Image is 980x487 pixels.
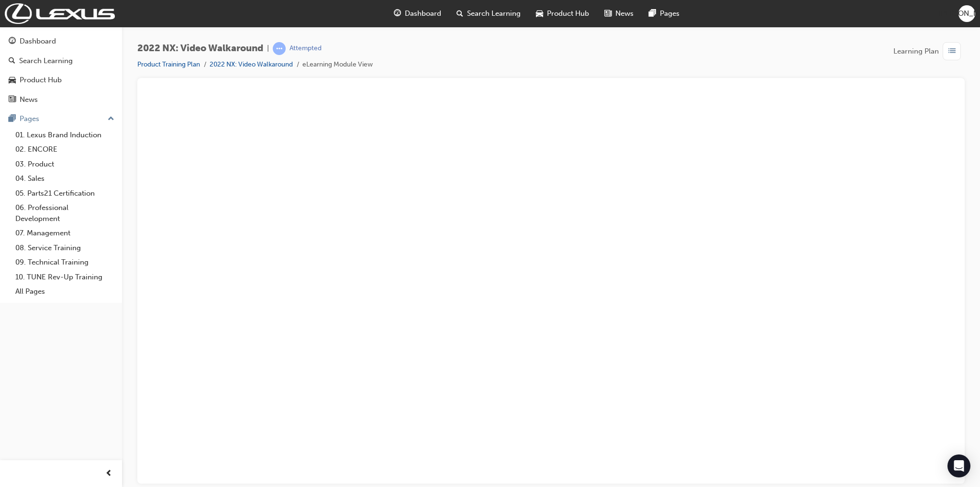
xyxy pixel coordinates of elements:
span: up-icon [108,113,114,125]
span: car-icon [536,8,543,20]
a: 06. Professional Development [11,200,118,226]
a: 04. Sales [11,171,118,186]
a: Dashboard [4,33,118,50]
button: Pages [4,110,118,128]
button: Learning Plan [893,42,965,60]
span: 2022 NX: Video Walkaround [137,43,263,54]
div: News [20,94,38,105]
a: Search Learning [4,52,118,70]
div: Pages [20,113,39,124]
a: news-iconNews [597,4,641,23]
span: learningRecordVerb_ATTEMPT-icon [273,42,286,55]
span: search-icon [9,57,15,66]
a: pages-iconPages [641,4,687,23]
span: News [615,8,634,19]
div: Search Learning [19,55,73,66]
a: 09. Technical Training [11,255,118,270]
a: 08. Service Training [11,241,118,255]
li: eLearning Module View [302,59,373,70]
div: Dashboard [20,36,56,47]
span: news-icon [9,96,16,104]
img: Trak [5,3,115,24]
button: DashboardSearch LearningProduct HubNews [4,31,118,110]
span: Dashboard [405,8,441,19]
div: Product Hub [20,75,62,86]
div: Attempted [290,44,322,53]
a: Product Hub [4,71,118,89]
a: 07. Management [11,226,118,241]
a: 10. TUNE Rev-Up Training [11,270,118,285]
span: pages-icon [9,115,16,123]
span: list-icon [948,45,956,57]
span: Search Learning [467,8,521,19]
a: 02. ENCORE [11,142,118,157]
a: car-iconProduct Hub [528,4,597,23]
div: Open Intercom Messenger [947,454,970,477]
a: All Pages [11,284,118,299]
a: 05. Parts21 Certification [11,186,118,201]
span: pages-icon [649,8,656,20]
span: guage-icon [394,8,401,20]
span: Product Hub [547,8,589,19]
a: 01. Lexus Brand Induction [11,128,118,143]
span: | [267,43,269,54]
span: Learning Plan [893,46,939,57]
a: 03. Product [11,157,118,172]
span: search-icon [457,8,463,20]
span: prev-icon [105,468,112,480]
span: guage-icon [9,37,16,46]
a: News [4,91,118,109]
span: news-icon [604,8,612,20]
a: Product Training Plan [137,60,200,68]
span: car-icon [9,76,16,85]
a: search-iconSearch Learning [449,4,528,23]
button: [PERSON_NAME] [958,5,975,22]
a: guage-iconDashboard [386,4,449,23]
span: Pages [660,8,679,19]
a: 2022 NX: Video Walkaround [210,60,293,68]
